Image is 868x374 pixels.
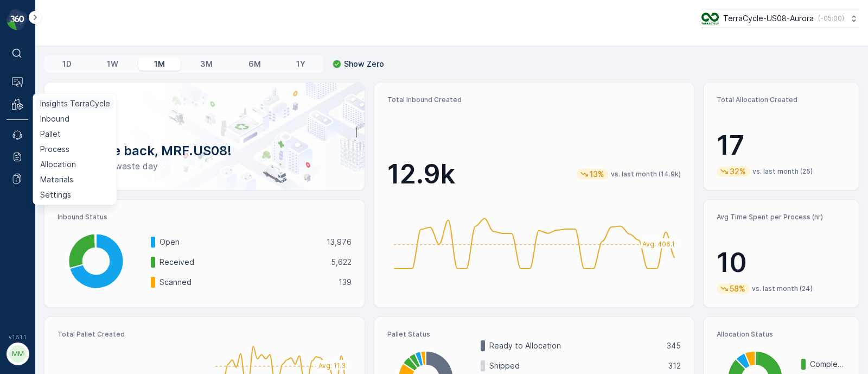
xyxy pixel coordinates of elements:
p: 312 [668,360,681,371]
p: Show Zero [344,59,384,69]
p: Avg Time Spent per Process (hr) [717,213,846,221]
p: Total Allocation Created [717,96,846,104]
p: 58% [729,283,746,294]
p: vs. last month (24) [752,284,813,293]
button: TerraCycle-US08-Aurora(-05:00) [701,9,859,28]
p: 1Y [296,59,305,69]
p: 139 [339,277,352,288]
p: 10 [717,246,846,279]
img: logo [7,9,28,30]
p: 12.9k [387,158,455,191]
p: 17 [717,129,846,162]
p: Received [159,257,324,268]
p: vs. last month (25) [752,167,813,176]
p: 6M [248,59,261,69]
p: Welcome back, MRF.US08! [62,142,347,160]
p: Total Pallet Created [58,330,200,339]
p: Shipped [489,360,662,371]
p: Ready to Allocation [489,340,660,351]
p: Allocation Status [717,330,846,339]
img: image_ci7OI47.png [701,12,719,24]
p: 13% [589,169,605,180]
p: 345 [667,340,681,351]
p: 1W [107,59,118,69]
p: ( -05:00 ) [818,14,844,23]
p: Open [159,237,320,248]
p: 13,976 [327,237,352,248]
p: TerraCycle-US08-Aurora [723,13,814,24]
button: MM [7,343,28,365]
p: Completed [810,359,846,370]
p: Have a zero-waste day [62,160,347,173]
p: 1M [154,59,165,69]
p: 3M [200,59,213,69]
p: Scanned [159,277,331,288]
div: MM [9,345,27,363]
p: Pallet Status [387,330,681,339]
p: 32% [729,166,747,177]
span: v 1.51.1 [7,334,28,340]
p: 5,622 [331,257,352,268]
p: Total Inbound Created [387,96,681,104]
p: 1D [62,59,72,69]
p: Inbound Status [58,213,352,221]
p: vs. last month (14.9k) [611,170,681,179]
